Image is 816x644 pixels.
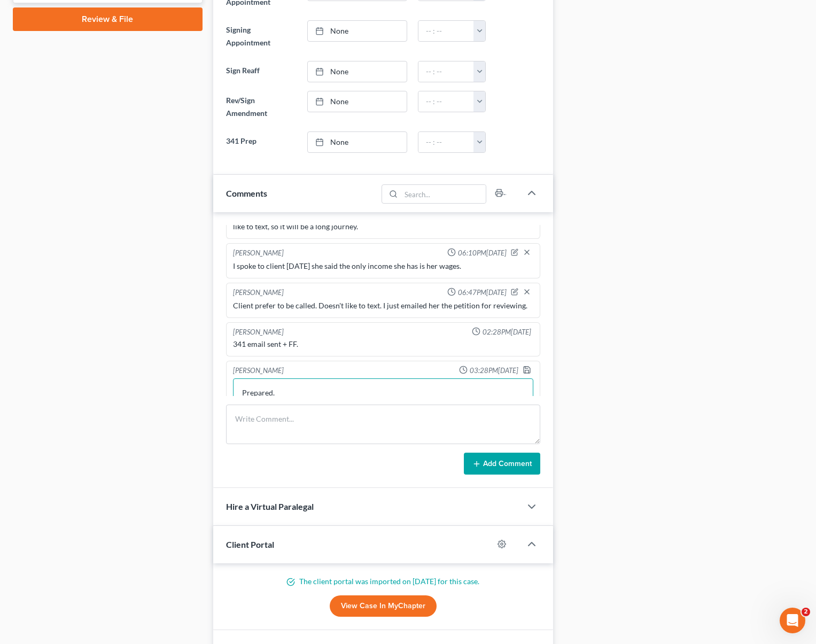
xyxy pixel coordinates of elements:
[330,595,437,617] a: View Case in MyChapter
[483,327,531,337] span: 02:28PM[DATE]
[470,366,518,376] span: 03:28PM[DATE]
[418,61,474,82] input: -- : --
[418,21,474,41] input: -- : --
[233,261,533,271] div: I spoke to client [DATE] she said the only income she has is her wages.
[802,608,810,616] span: 2
[221,131,302,153] label: 341 Prep
[458,248,507,258] span: 06:10PM[DATE]
[418,132,474,152] input: -- : --
[458,288,507,298] span: 06:47PM[DATE]
[226,539,274,549] span: Client Portal
[308,21,407,41] a: None
[308,91,407,112] a: None
[401,185,486,203] input: Search...
[780,608,805,633] iframe: Intercom live chat
[226,576,540,587] p: The client portal was imported on [DATE] for this case.
[226,501,314,511] span: Hire a Virtual Paralegal
[233,339,533,350] div: 341 email sent + FF.
[221,91,302,123] label: Rev/Sign Amendment
[233,300,533,311] div: Client prefer to be called. Doesn't like to text. I just emailed her the petition for reviewing.
[233,248,284,259] div: [PERSON_NAME]
[221,61,302,82] label: Sign Reaff
[13,7,203,31] a: Review & File
[233,366,284,376] div: [PERSON_NAME]
[233,288,284,298] div: [PERSON_NAME]
[418,91,474,112] input: -- : --
[464,453,540,475] button: Add Comment
[233,327,284,337] div: [PERSON_NAME]
[226,188,267,198] span: Comments
[308,61,407,82] a: None
[308,132,407,152] a: None
[221,20,302,52] label: Signing Appointment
